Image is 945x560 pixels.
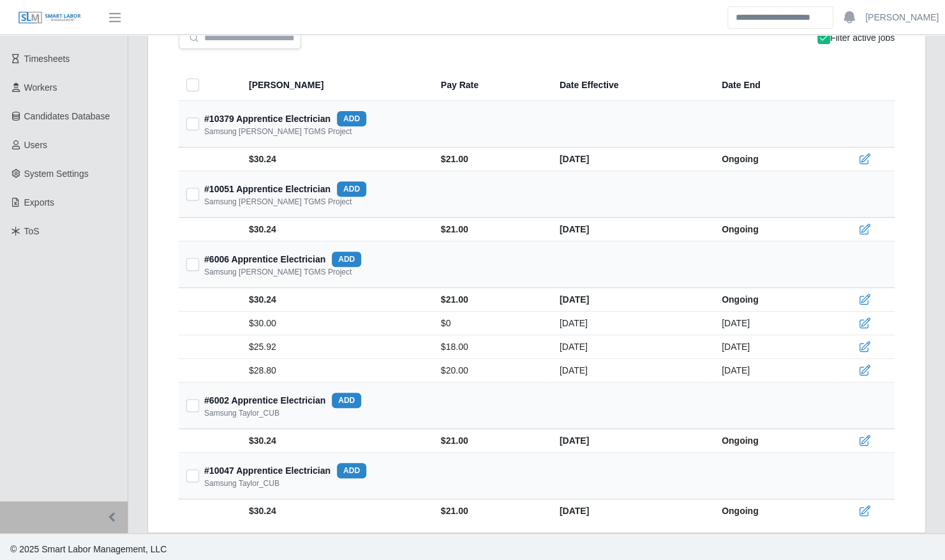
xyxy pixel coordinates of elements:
button: add [337,181,366,197]
td: [DATE] [549,312,711,335]
td: $20.00 [431,359,549,382]
span: Workers [24,82,57,93]
div: Samsung [PERSON_NAME] TGMS Project [204,267,352,277]
td: [DATE] [549,218,711,241]
div: #10047 Apprentice Electrician [204,463,366,478]
td: $18.00 [431,335,549,359]
td: $21.00 [431,429,549,453]
span: Users [24,140,48,150]
th: Pay Rate [431,70,549,101]
td: [DATE] [711,312,832,335]
div: Samsung Taylor_CUB [204,478,279,488]
span: Exports [24,197,54,208]
div: Filter active jobs [817,26,895,49]
span: Timesheets [24,54,70,64]
input: Search [727,6,833,29]
td: [DATE] [549,288,711,312]
div: #10051 Apprentice Electrician [204,181,366,197]
a: [PERSON_NAME] [865,11,939,24]
button: add [337,111,366,126]
span: Candidates Database [24,111,110,121]
td: $30.24 [241,288,431,312]
td: $30.00 [241,312,431,335]
td: $30.24 [241,218,431,241]
td: [DATE] [711,359,832,382]
span: © 2025 Smart Labor Management, LLC [10,544,167,554]
th: Date End [711,70,832,101]
td: Ongoing [711,148,832,171]
div: #10379 Apprentice Electrician [204,111,366,126]
div: #6002 Apprentice Electrician [204,393,361,408]
td: $28.80 [241,359,431,382]
td: $21.00 [431,288,549,312]
td: $21.00 [431,499,549,523]
div: Samsung [PERSON_NAME] TGMS Project [204,197,352,207]
td: [DATE] [549,148,711,171]
td: $21.00 [431,148,549,171]
button: add [332,252,361,267]
td: Ongoing [711,218,832,241]
button: add [332,393,361,408]
td: [DATE] [549,359,711,382]
img: SLM Logo [18,11,82,25]
td: $30.24 [241,499,431,523]
td: $25.92 [241,335,431,359]
td: $30.24 [241,429,431,453]
td: [DATE] [549,335,711,359]
div: #6006 Apprentice Electrician [204,252,361,267]
td: [DATE] [711,335,832,359]
span: ToS [24,226,40,236]
td: $30.24 [241,148,431,171]
td: $21.00 [431,218,549,241]
div: Samsung [PERSON_NAME] TGMS Project [204,126,352,137]
td: [DATE] [549,429,711,453]
td: Ongoing [711,499,832,523]
button: add [337,463,366,478]
td: $0 [431,312,549,335]
td: Ongoing [711,288,832,312]
span: System Settings [24,169,89,179]
td: [DATE] [549,499,711,523]
th: [PERSON_NAME] [241,70,431,101]
td: Ongoing [711,429,832,453]
th: Date Effective [549,70,711,101]
div: Samsung Taylor_CUB [204,408,279,418]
